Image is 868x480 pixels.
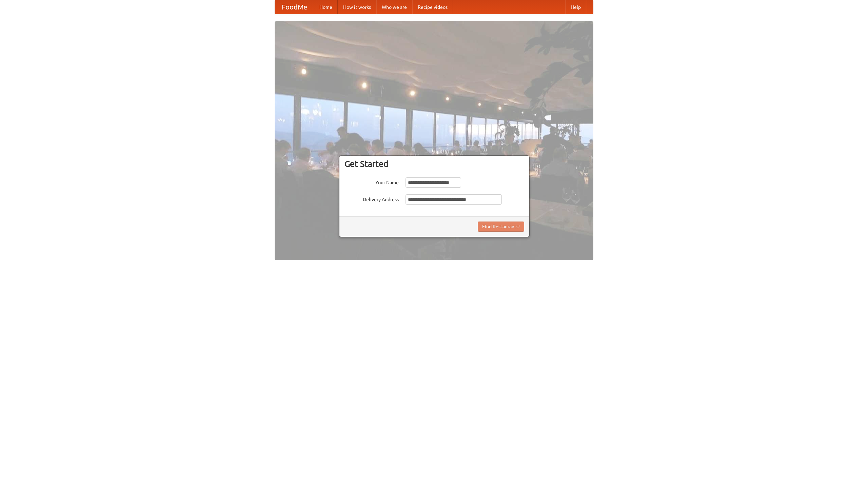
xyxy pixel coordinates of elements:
h3: Get Started [344,159,524,169]
a: FoodMe [275,0,314,14]
label: Delivery Address [344,194,399,203]
a: How it works [338,0,376,14]
a: Recipe videos [412,0,453,14]
button: Find Restaurants! [478,222,524,232]
label: Your Name [344,177,399,186]
a: Help [565,0,586,14]
a: Who we are [376,0,412,14]
a: Home [314,0,338,14]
